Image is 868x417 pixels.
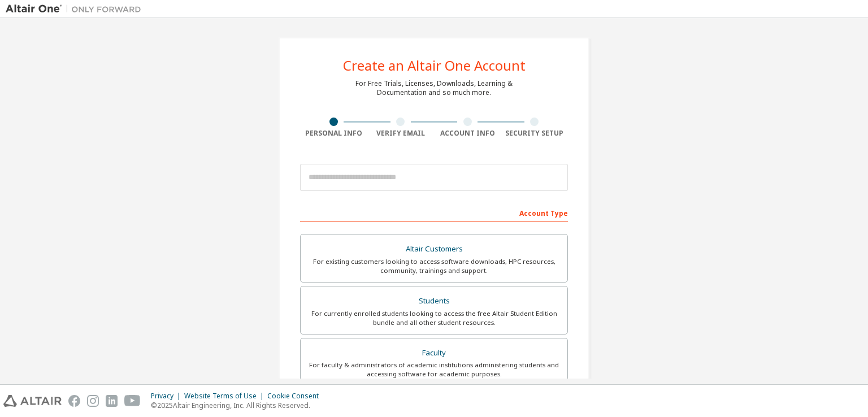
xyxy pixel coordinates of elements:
[68,395,80,407] img: facebook.svg
[343,59,526,72] div: Create an Altair One Account
[106,395,118,407] img: linkedin.svg
[87,395,99,407] img: instagram.svg
[124,395,141,407] img: youtube.svg
[367,129,435,138] div: Verify Email
[3,395,62,407] img: altair_logo.svg
[307,345,561,361] div: Faculty
[184,392,267,401] div: Website Terms of Use
[300,129,367,138] div: Personal Info
[151,401,325,410] p: © 2025 Altair Engineering, Inc. All Rights Reserved.
[267,392,325,401] div: Cookie Consent
[307,257,561,275] div: For existing customers looking to access software downloads, HPC resources, community, trainings ...
[6,3,147,15] img: Altair One
[300,203,568,221] div: Account Type
[307,241,561,257] div: Altair Customers
[307,360,561,379] div: For faculty & administrators of academic institutions administering students and accessing softwa...
[355,79,513,97] div: For Free Trials, Licenses, Downloads, Learning & Documentation and so much more.
[151,392,184,401] div: Privacy
[307,309,561,327] div: For currently enrolled students looking to access the free Altair Student Edition bundle and all ...
[307,293,561,309] div: Students
[501,129,568,138] div: Security Setup
[434,129,501,138] div: Account Info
